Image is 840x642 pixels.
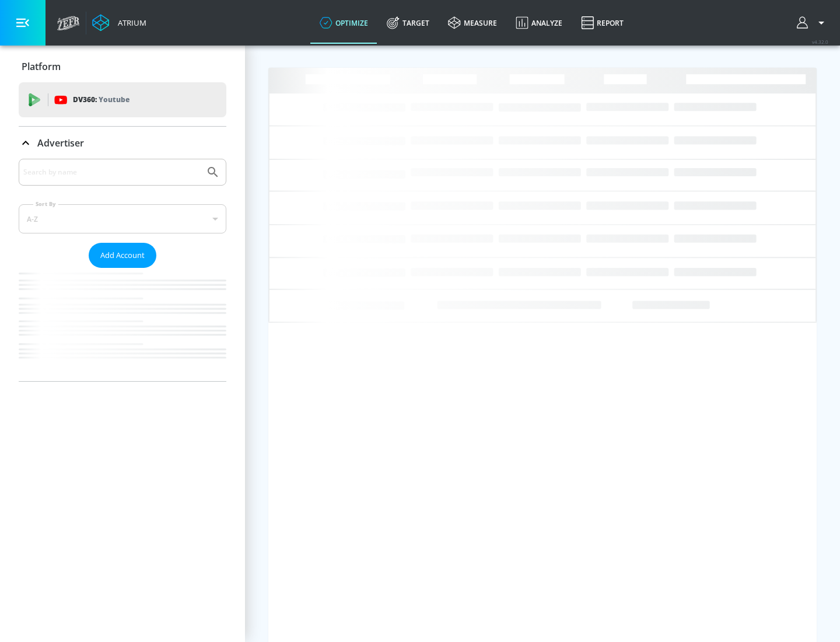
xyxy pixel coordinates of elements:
button: Add Account [89,243,156,268]
p: Platform [22,60,61,73]
span: v 4.32.0 [812,39,828,45]
label: Sort By [33,200,58,208]
div: A-Z [19,204,226,233]
p: Advertiser [37,137,84,149]
a: Atrium [92,14,146,32]
div: DV360: Youtube [19,82,226,117]
a: Analyze [506,2,572,44]
input: Search by name [23,165,200,180]
div: Advertiser [19,159,226,381]
div: Platform [19,50,226,83]
p: Youtube [99,93,129,106]
a: optimize [310,2,377,44]
p: DV360: [73,93,129,106]
div: Atrium [113,18,146,28]
span: Add Account [100,249,145,262]
a: Target [377,2,439,44]
div: Advertiser [19,127,226,159]
a: Report [572,2,633,44]
nav: list of Advertiser [19,268,226,381]
a: measure [439,2,506,44]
